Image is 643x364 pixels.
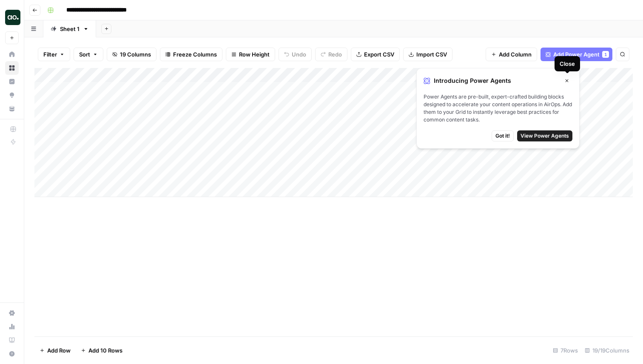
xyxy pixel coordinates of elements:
[424,93,572,124] span: Power Agents are pre-built, expert-crafted building blocks designed to accelerate your content op...
[5,320,19,333] a: Usage
[5,75,19,88] a: Insights
[292,50,306,59] span: Undo
[351,48,400,61] button: Export CSV
[581,344,633,357] div: 19/19 Columns
[60,25,80,33] div: Sheet 1
[364,50,394,59] span: Export CSV
[424,75,572,86] div: Introducing Power Agents
[5,88,19,102] a: Opportunities
[226,48,275,61] button: Row Height
[5,10,20,25] img: AirOps October Cohort Logo
[120,50,151,59] span: 19 Columns
[43,20,96,37] a: Sheet 1
[5,306,19,320] a: Settings
[88,346,122,355] span: Add 10 Rows
[553,50,600,59] span: Add Power Agent
[279,48,312,61] button: Undo
[5,48,19,61] a: Home
[541,48,612,61] button: Add Power Agent1
[517,130,572,141] button: View Power Agents
[107,48,156,61] button: 19 Columns
[604,51,607,58] span: 1
[5,61,19,75] a: Browse
[47,346,71,355] span: Add Row
[602,51,609,58] div: 1
[43,50,57,59] span: Filter
[495,132,510,140] span: Got it!
[416,50,447,59] span: Import CSV
[160,48,222,61] button: Freeze Columns
[560,59,575,68] div: Close
[76,344,128,357] button: Add 10 Rows
[328,50,342,59] span: Redo
[38,48,70,61] button: Filter
[549,344,581,357] div: 7 Rows
[403,48,452,61] button: Import CSV
[5,333,19,347] a: Learning Hub
[74,48,103,61] button: Sort
[5,102,19,116] a: Your Data
[239,50,270,59] span: Row Height
[492,130,514,141] button: Got it!
[173,50,217,59] span: Freeze Columns
[5,7,19,28] button: Workspace: AirOps October Cohort
[499,50,532,59] span: Add Column
[486,48,537,61] button: Add Column
[315,48,347,61] button: Redo
[34,344,76,357] button: Add Row
[521,132,569,140] span: View Power Agents
[79,50,90,59] span: Sort
[5,347,19,361] button: Help + Support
